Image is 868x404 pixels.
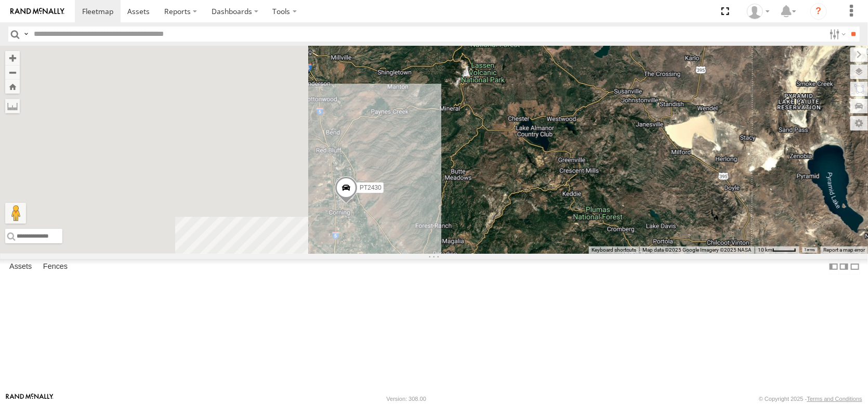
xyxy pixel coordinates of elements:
label: Assets [4,259,37,274]
span: Map data ©2025 Google Imagery ©2025 NASA [642,247,752,253]
span: PT2430 [360,184,382,191]
a: Terms and Conditions [807,396,862,402]
a: Visit our Website [6,394,54,404]
label: Search Query [22,27,30,42]
div: © Copyright 2025 - [759,396,862,402]
button: Drag Pegman onto the map to open Street View [5,203,26,224]
label: Hide Summary Table [850,259,860,274]
label: Dock Summary Table to the Left [828,259,839,274]
label: Search Filter Options [825,27,848,42]
a: Terms (opens in new tab) [805,248,816,252]
button: Zoom in [5,51,20,65]
button: Map Scale: 10 km per 42 pixels [755,246,799,254]
span: 10 km [758,247,772,253]
label: Dock Summary Table to the Right [839,259,849,274]
button: Keyboard shortcuts [591,246,636,254]
i: ? [810,3,827,20]
div: Dennis Braga [743,4,773,19]
label: Measure [5,99,20,113]
button: Zoom out [5,65,20,80]
button: Zoom Home [5,80,20,94]
label: Map Settings [850,116,868,131]
a: Report a map error [823,247,865,253]
div: Version: 308.00 [387,396,426,402]
img: rand-logo.svg [10,8,64,15]
label: Fences [38,259,73,274]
